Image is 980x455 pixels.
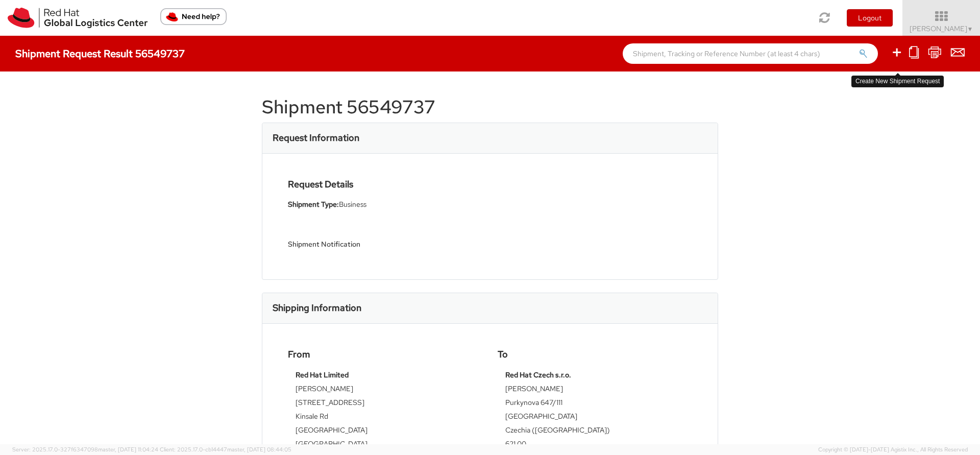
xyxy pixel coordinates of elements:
[227,446,291,453] span: master, [DATE] 08:44:05
[273,303,361,313] h3: Shipping Information
[288,179,482,189] h4: Request Details
[505,425,684,439] td: Czechia ([GEOGRAPHIC_DATA])
[12,446,158,453] span: Server: 2025.17.0-327f6347098
[505,411,684,425] td: [GEOGRAPHIC_DATA]
[296,425,475,439] td: [GEOGRAPHIC_DATA]
[851,76,944,87] div: Create New Shipment Request
[505,370,571,379] strong: Red Hat Czech s.r.o.
[847,9,893,27] button: Logout
[296,439,475,452] td: [GEOGRAPHIC_DATA]
[910,24,973,33] span: [PERSON_NAME]
[623,43,878,64] input: Shipment, Tracking or Reference Number (at least 4 chars)
[8,8,148,28] img: rh-logistics-00dfa346123c4ec078e1.svg
[818,446,968,454] span: Copyright © [DATE]-[DATE] Agistix Inc., All Rights Reserved
[296,384,475,397] td: [PERSON_NAME]
[160,8,227,25] button: Need help?
[296,411,475,425] td: Kinsale Rd
[262,97,718,117] h1: Shipment 56549737
[967,25,973,33] span: ▼
[15,48,185,59] h4: Shipment Request Result 56549737
[288,241,482,248] h5: Shipment Notification
[288,349,482,360] h4: From
[288,200,339,209] strong: Shipment Type:
[498,349,692,360] h4: To
[296,397,475,411] td: [STREET_ADDRESS]
[505,439,684,452] td: 621 00
[288,199,482,210] li: Business
[273,133,359,143] h3: Request Information
[296,370,349,379] strong: Red Hat Limited
[160,446,291,453] span: Client: 2025.17.0-cb14447
[505,397,684,411] td: Purkynova 647/111
[505,384,684,397] td: [PERSON_NAME]
[98,446,158,453] span: master, [DATE] 11:04:24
